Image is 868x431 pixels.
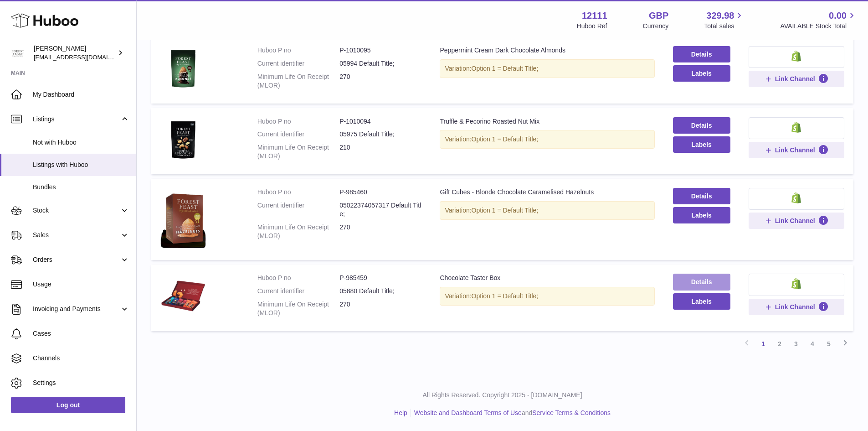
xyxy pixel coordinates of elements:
[339,143,421,161] dd: 210
[160,188,206,249] img: Gift Cubes - Blonde Chocolate Caramelised Hazelnuts
[673,188,730,204] a: Details
[440,130,654,149] div: Variation:
[440,59,654,78] div: Variation:
[532,409,611,416] a: Service Terms & Conditions
[440,287,654,306] div: Variation:
[257,143,339,161] dt: Minimum Life On Receipt (MLOR)
[791,51,801,62] img: shopify-small.png
[34,53,134,61] span: [EMAIL_ADDRESS][DOMAIN_NAME]
[33,115,120,124] span: Listings
[804,336,821,352] a: 4
[257,130,339,139] dt: Current identifier
[33,161,129,169] span: Listings with Huboo
[788,336,804,352] a: 3
[257,59,339,68] dt: Current identifier
[339,73,421,90] dd: 270
[440,188,654,197] div: Gift Cubes - Blonde Chocolate Caramelised Hazelnuts
[755,336,771,352] a: 1
[33,305,120,313] span: Invoicing and Payments
[160,46,206,92] img: Peppermint Cream Dark Chocolate Almonds
[33,138,129,147] span: Not with Huboo
[34,44,116,62] div: [PERSON_NAME]
[339,223,421,240] dd: 270
[440,46,654,55] div: Peppermint Cream Dark Chocolate Almonds
[257,188,339,197] dt: Huboo P no
[339,59,421,68] dd: 05994 Default Title;
[791,122,801,133] img: shopify-small.png
[257,46,339,55] dt: Huboo P no
[339,274,421,282] dd: P-985459
[257,300,339,317] dt: Minimum Life On Receipt (MLOR)
[673,207,730,223] button: Labels
[775,75,815,83] span: Link Channel
[33,280,129,289] span: Usage
[780,22,857,31] span: AVAILABLE Stock Total
[440,274,654,282] div: Chocolate Taster Box
[472,65,539,72] span: Option 1 = Default Title;
[821,336,837,352] a: 5
[704,22,745,31] span: Total sales
[33,183,129,192] span: Bundles
[33,255,120,264] span: Orders
[775,217,815,225] span: Link Channel
[673,65,730,82] button: Labels
[673,117,730,134] a: Details
[775,146,815,154] span: Link Channel
[775,303,815,311] span: Link Channel
[829,10,847,22] span: 0.00
[673,136,730,153] button: Labels
[11,46,25,60] img: internalAdmin-12111@internal.huboo.com
[339,287,421,296] dd: 05880 Default Title;
[791,192,801,203] img: shopify-small.png
[394,409,407,416] a: Help
[257,274,339,282] dt: Huboo P no
[257,223,339,240] dt: Minimum Life On Receipt (MLOR)
[472,292,539,300] span: Option 1 = Default Title;
[577,22,607,31] div: Huboo Ref
[749,142,844,158] button: Link Channel
[791,278,801,289] img: shopify-small.png
[414,409,522,416] a: Website and Dashboard Terms of Use
[33,231,120,239] span: Sales
[582,10,607,22] strong: 12111
[749,71,844,87] button: Link Channel
[472,207,539,214] span: Option 1 = Default Title;
[411,409,611,417] li: and
[339,300,421,317] dd: 270
[160,117,206,163] img: Truffle & Pecorino Roasted Nut Mix
[673,274,730,290] a: Details
[749,213,844,229] button: Link Channel
[339,201,421,218] dd: 05022374057317 Default Title;
[257,201,339,218] dt: Current identifier
[257,73,339,90] dt: Minimum Life On Receipt (MLOR)
[440,117,654,126] div: Truffle & Pecorino Roasted Nut Mix
[643,22,669,31] div: Currency
[33,379,129,387] span: Settings
[706,10,734,22] span: 329.98
[339,46,421,55] dd: P-1010095
[33,329,129,338] span: Cases
[33,206,120,215] span: Stock
[780,10,857,31] a: 0.00 AVAILABLE Stock Total
[673,293,730,310] button: Labels
[673,46,730,62] a: Details
[33,354,129,363] span: Channels
[339,117,421,126] dd: P-1010094
[11,397,125,413] a: Log out
[257,117,339,126] dt: Huboo P no
[440,201,654,220] div: Variation:
[749,299,844,315] button: Link Channel
[257,287,339,296] dt: Current identifier
[771,336,788,352] a: 2
[472,135,539,143] span: Option 1 = Default Title;
[144,391,861,400] p: All Rights Reserved. Copyright 2025 - [DOMAIN_NAME]
[339,130,421,139] dd: 05975 Default Title;
[649,10,668,22] strong: GBP
[339,188,421,197] dd: P-985460
[704,10,745,31] a: 329.98 Total sales
[33,90,129,99] span: My Dashboard
[160,274,206,319] img: Chocolate Taster Box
